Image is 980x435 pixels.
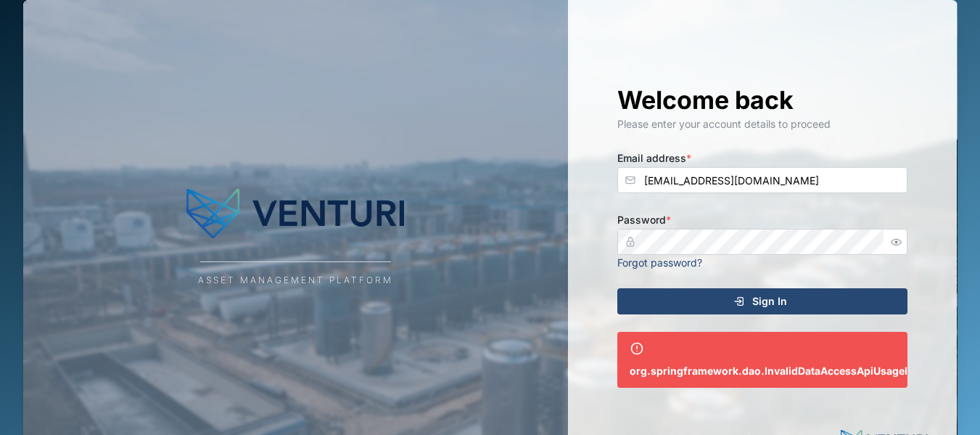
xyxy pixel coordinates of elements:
[617,212,671,228] label: Password
[186,184,404,243] img: Main Logo
[617,167,907,193] input: Enter your email
[617,116,907,132] div: Please enter your account details to proceed
[617,84,907,116] h1: Welcome back
[752,289,787,314] span: Sign In
[198,274,393,288] div: Asset Management Platform
[617,288,907,314] button: Sign In
[630,363,955,379] div: org.springframework.dao.InvalidDataAccessApiUsageException
[617,256,702,269] a: Forgot password?
[617,150,691,166] label: Email address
